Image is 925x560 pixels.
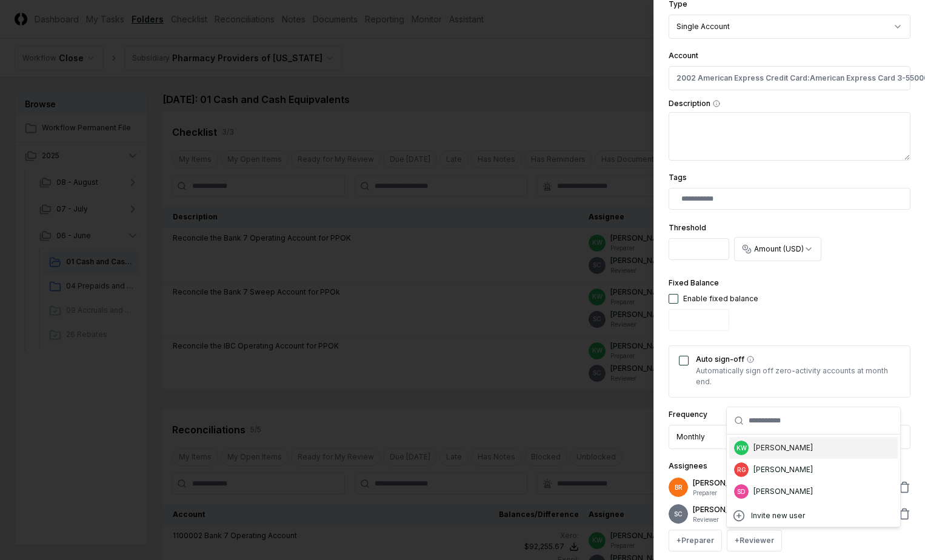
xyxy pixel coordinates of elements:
[753,486,813,497] div: [PERSON_NAME]
[675,483,683,492] span: BR
[669,100,910,107] label: Description
[696,365,900,387] p: Automatically sign off zero-activity accounts at month end.
[669,66,910,90] button: 2002 American Express Credit Card:American Express Card 3-55000 ( USD )
[693,478,783,488] p: [PERSON_NAME]
[669,51,698,60] label: Account
[747,356,754,363] button: Auto sign-off
[669,223,706,232] label: Threshold
[732,508,895,523] a: Invite new user
[727,435,900,527] div: Suggestions
[713,100,720,107] button: Description
[737,487,746,496] span: SD
[693,515,783,524] p: Reviewer
[683,293,758,304] div: Enable fixed balance
[693,488,783,498] p: Preparer
[737,465,746,475] span: RG
[669,278,719,287] label: Fixed Balance
[669,410,707,419] label: Frequency
[696,356,900,363] label: Auto sign-off
[753,442,813,453] div: [PERSON_NAME]
[727,530,782,552] button: +Reviewer
[693,504,783,515] p: [PERSON_NAME]
[669,173,687,182] label: Tags
[669,461,707,470] label: Assignees
[736,444,747,453] span: KW
[669,530,722,552] button: +Preparer
[753,464,813,475] div: [PERSON_NAME]
[674,510,683,519] span: SC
